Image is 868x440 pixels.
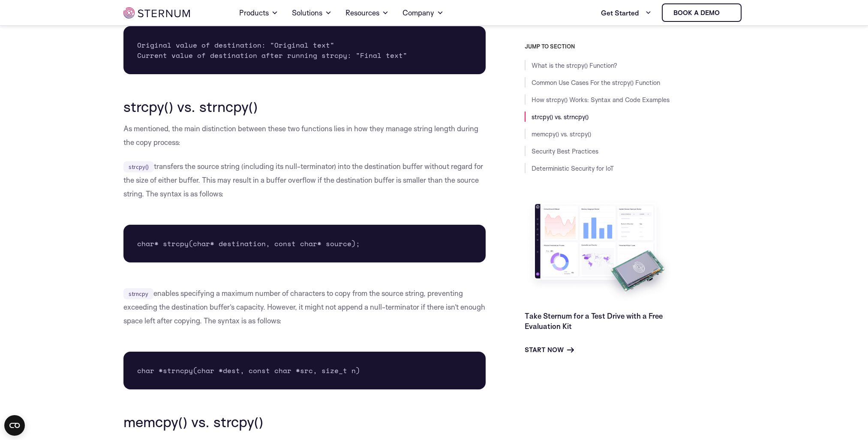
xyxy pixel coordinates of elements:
[4,415,25,436] button: Open CMP widget
[525,43,745,50] h3: JUMP TO SECTION
[123,288,153,299] code: strncpy
[123,7,190,18] img: sternum iot
[123,286,486,328] p: enables specifying a maximum number of characters to copy from the source string, preventing exce...
[532,78,660,87] a: Common Use Cases For the strcpy() Function
[123,98,486,115] h2: strcpy() vs. strncpy()
[402,1,444,25] a: Company
[525,311,663,331] a: Take Sternum for a Test Drive with a Free Evaluation Kit
[532,113,589,121] a: strcpy() vs. strncpy()
[123,352,486,389] pre: char *strncpy(char *dest, const char *src, size_t n)
[292,1,332,25] a: Solutions
[532,61,617,69] a: What is the strcpy() Function?
[601,4,652,21] a: Get Started
[532,147,598,155] a: Security Best Practices
[532,164,614,172] a: Deterministic Security for IoT
[525,345,574,355] a: Start Now
[525,197,675,304] img: Take Sternum for a Test Drive with a Free Evaluation Kit
[532,130,591,138] a: memcpy() vs. strcpy()
[123,161,154,172] code: strcpy()
[123,225,486,262] pre: char* strcpy(char* destination, const char* source);
[123,122,486,149] p: As mentioned, the main distinction between these two functions lies in how they manage string len...
[123,26,486,74] pre: Original value of destination: "Original text" Current value of destination after running strcpy:...
[345,1,389,25] a: Resources
[239,1,278,25] a: Products
[662,3,742,22] a: Book a demo
[532,96,670,104] a: How strcpy() Works: Syntax and Code Examples
[723,9,730,16] img: sternum iot
[123,160,486,201] p: transfers the source string (including its null-terminator) into the destination buffer without r...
